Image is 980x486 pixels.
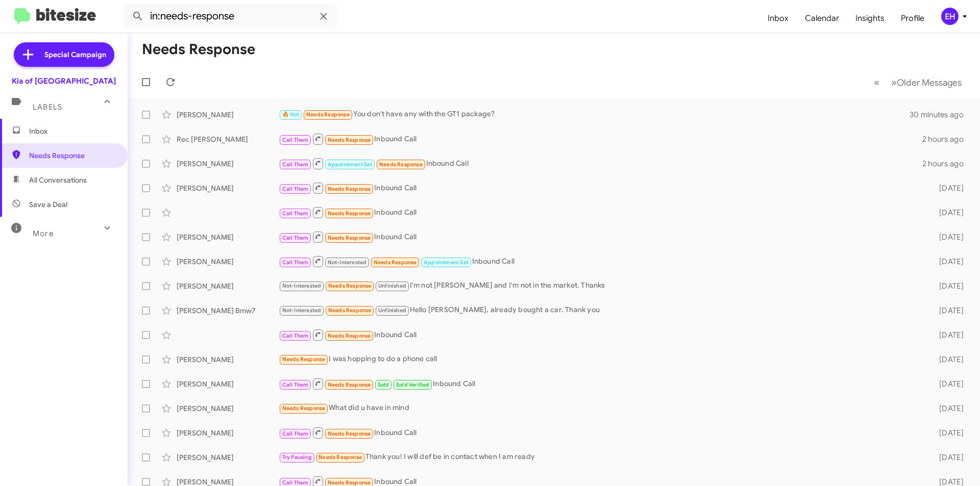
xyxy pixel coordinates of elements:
span: Needs Response [328,235,371,241]
span: Sold Verified [396,381,430,388]
span: Needs Response [328,186,371,192]
span: Unfinished [378,307,406,314]
span: Inbox [29,126,116,136]
div: [PERSON_NAME] [177,232,279,242]
span: All Conversations [29,175,87,185]
div: Kia of [GEOGRAPHIC_DATA] [12,76,116,86]
div: Inbound Call [279,157,922,170]
span: Call Them [282,137,309,143]
span: Needs Response [328,332,371,339]
div: [DATE] [923,183,972,193]
div: [DATE] [923,379,972,389]
span: Call Them [282,430,309,437]
div: [DATE] [923,428,972,438]
span: Not-Interested [282,283,322,289]
div: [DATE] [923,403,972,414]
span: Call Them [282,259,309,266]
span: Appointment Set [424,259,469,266]
div: [PERSON_NAME] [177,110,279,120]
span: Needs Response [379,161,423,168]
div: [DATE] [923,232,972,242]
a: Calendar [797,4,847,33]
span: Needs Response [328,430,371,437]
span: Not-Interested [282,307,322,314]
div: Inbound Call [279,328,923,341]
span: Needs Response [29,150,116,161]
span: Needs Response [282,405,326,412]
span: Appointment Set [328,161,373,168]
a: Special Campaign [14,42,114,67]
div: [PERSON_NAME] [177,257,279,267]
span: Call Them [282,210,309,217]
span: Needs Response [328,307,372,314]
span: « [874,76,879,89]
span: Needs Response [306,111,350,118]
span: Sold [378,381,389,388]
nav: Page navigation example [868,72,968,93]
div: [PERSON_NAME] [177,354,279,365]
div: Inbound Call [279,255,923,268]
span: Call Them [282,479,309,486]
div: Inbound Call [279,182,923,194]
div: Thank you! I will def be in contact when I am ready [279,451,923,463]
span: Needs Response [328,283,372,289]
span: Save a Deal [29,199,67,210]
div: [DATE] [923,452,972,463]
div: [PERSON_NAME] [177,428,279,438]
div: Inbound Call [279,377,923,390]
div: [PERSON_NAME] [177,281,279,291]
span: Needs Response [374,259,417,266]
button: Next [885,72,968,93]
h1: Needs Response [142,41,255,58]
div: 30 minutes ago [911,110,972,120]
div: [DATE] [923,330,972,340]
div: 2 hours ago [922,159,972,169]
span: 🔥 Hot [282,111,300,118]
span: Unfinished [378,283,406,289]
button: EH [933,8,969,25]
div: I'm not [PERSON_NAME] and I'm not in the market. Thanks [279,280,923,292]
div: What did u have in mind [279,402,923,414]
span: Special Campaign [44,49,106,60]
span: Call Them [282,186,309,192]
div: [PERSON_NAME] [177,379,279,389]
div: [DATE] [923,257,972,267]
div: [PERSON_NAME] [177,159,279,169]
span: Call Them [282,235,309,241]
div: [PERSON_NAME] [177,452,279,463]
div: 2 hours ago [922,134,972,144]
span: Not-Interested [328,259,367,266]
div: [PERSON_NAME] Bmw7 [177,305,279,316]
a: Inbox [759,4,797,33]
div: Inbound Call [279,231,923,243]
span: Try Pausing [282,454,312,461]
div: [DATE] [923,281,972,291]
div: Inbound Call [279,206,923,219]
span: Call Them [282,332,309,339]
div: Hello [PERSON_NAME], already bought a car. Thank you [279,304,923,316]
span: Needs Response [328,479,371,486]
div: Inbound Call [279,426,923,439]
div: I was hopping to do a phone call [279,353,923,365]
div: [PERSON_NAME] [177,183,279,193]
span: Call Them [282,161,309,168]
div: [DATE] [923,305,972,316]
div: Rec [PERSON_NAME] [177,134,279,144]
div: You don't have any with the GT1 package? [279,109,911,120]
button: Previous [868,72,886,93]
div: [PERSON_NAME] [177,403,279,414]
span: » [891,76,897,89]
span: Needs Response [318,454,362,461]
span: Needs Response [328,137,371,143]
div: EH [941,8,959,25]
input: Search [124,4,338,29]
div: [DATE] [923,354,972,365]
a: Profile [893,4,933,33]
span: More [33,229,54,238]
a: Insights [847,4,893,33]
div: Inbound Call [279,133,922,145]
